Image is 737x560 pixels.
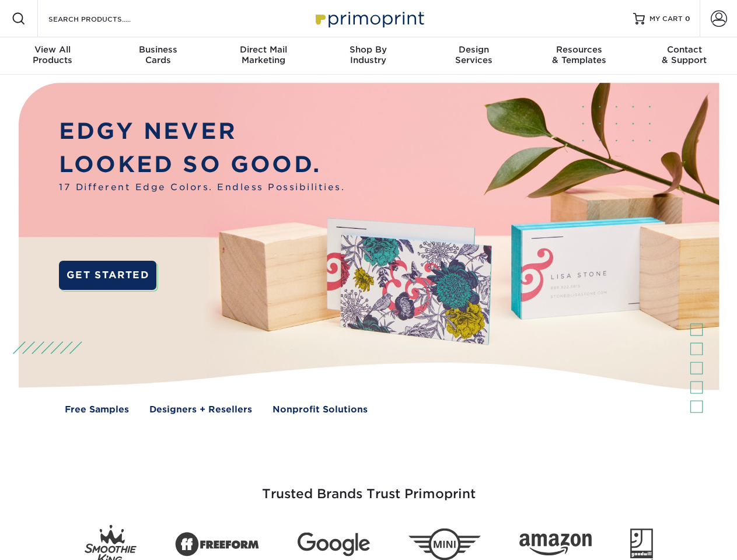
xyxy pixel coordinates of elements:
a: Resources& Templates [526,37,631,75]
a: Nonprofit Solutions [273,403,368,416]
span: MY CART [649,14,683,24]
img: Primoprint [310,6,427,31]
a: Contact& Support [632,37,737,75]
span: Business [105,44,210,55]
img: Goodwill [630,528,653,560]
p: EDGY NEVER [59,115,345,148]
div: Industry [316,44,421,65]
div: Services [421,44,526,65]
div: Cards [105,44,210,65]
a: Free Samples [65,403,129,416]
span: Contact [632,44,737,55]
span: 17 Different Edge Colors. Endless Possibilities. [59,181,345,194]
div: & Templates [526,44,631,65]
a: Designers + Resellers [149,403,252,416]
p: LOOKED SO GOOD. [59,148,345,181]
span: Shop By [316,44,421,55]
div: Marketing [211,44,316,65]
div: & Support [632,44,737,65]
a: GET STARTED [59,261,156,290]
img: Google [298,533,370,556]
a: Direct MailMarketing [211,37,316,75]
span: Design [421,44,526,55]
input: SEARCH PRODUCTS..... [47,12,161,26]
h3: Trusted Brands Trust Primoprint [27,459,710,516]
a: BusinessCards [105,37,210,75]
a: DesignServices [421,37,526,75]
span: Direct Mail [211,44,316,55]
span: Resources [526,44,631,55]
a: Shop ByIndustry [316,37,421,75]
img: Amazon [519,534,592,556]
span: 0 [685,15,690,23]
